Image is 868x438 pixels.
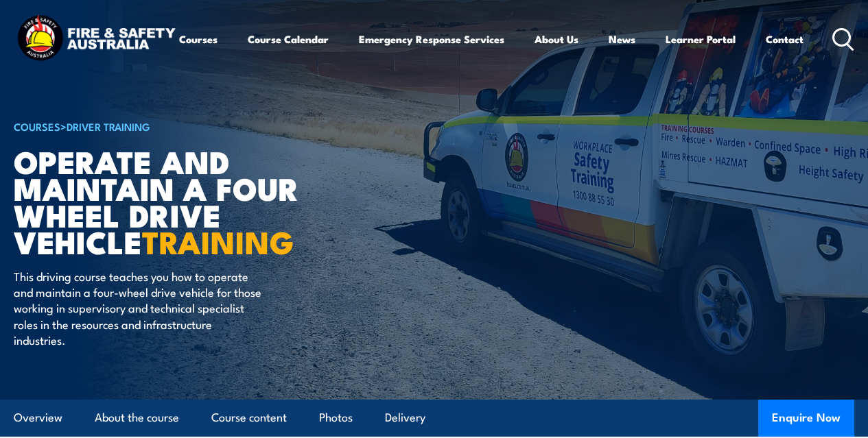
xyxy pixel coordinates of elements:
a: Emergency Response Services [359,23,504,56]
a: Delivery [385,400,425,436]
a: Contact [766,23,804,56]
a: Learner Portal [666,23,736,56]
h1: Operate and Maintain a Four Wheel Drive Vehicle [14,147,353,255]
a: Overview [14,400,62,436]
a: Course content [211,400,287,436]
a: About the course [95,400,179,436]
a: Photos [319,400,353,436]
button: Enquire Now [758,400,854,437]
a: About Us [535,23,578,56]
a: Course Calendar [248,23,329,56]
a: News [609,23,635,56]
strong: TRAINING [142,217,294,265]
a: Courses [179,23,218,56]
h6: > [14,118,353,134]
a: COURSES [14,119,60,134]
p: This driving course teaches you how to operate and maintain a four-wheel drive vehicle for those ... [14,268,264,348]
a: Driver Training [67,119,150,134]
